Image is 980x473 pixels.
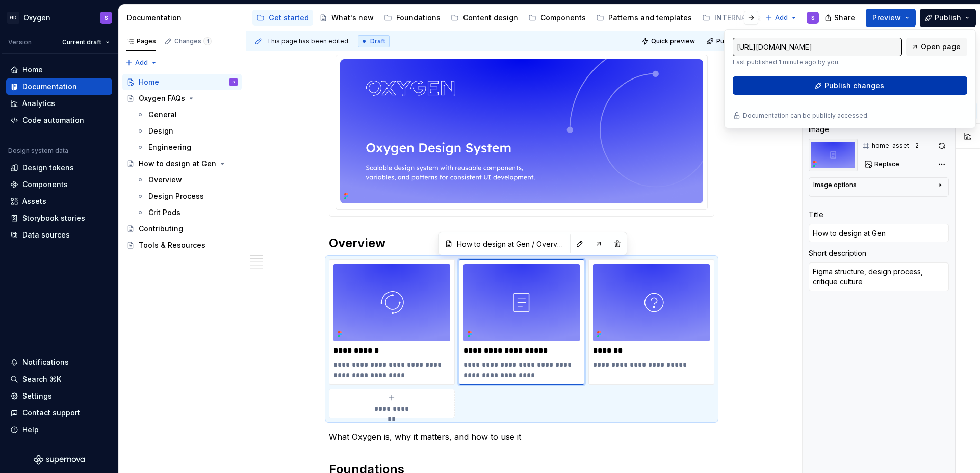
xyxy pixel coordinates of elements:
div: Page tree [252,8,760,28]
input: Add title [809,224,949,242]
span: Current draft [62,38,101,46]
div: Components [540,13,586,23]
button: Replace [862,157,904,171]
div: Title [809,209,823,220]
button: Image options [813,181,944,193]
div: Design [148,126,173,136]
a: Components [524,10,590,26]
div: Content design [463,13,518,23]
a: How to design at Gen [122,155,242,172]
button: Publish changes [704,34,770,48]
a: Get started [252,10,313,26]
div: Overview [148,175,182,185]
button: Notifications [6,354,112,371]
span: Publish changes [716,37,766,45]
div: General [148,110,177,120]
a: Patterns and templates [592,10,696,26]
button: Add [122,56,161,70]
span: Publish changes [824,81,884,91]
div: Foundations [396,13,441,23]
img: e48a07de-120b-42ce-bd70-7caebd22c0b3.png [333,264,450,341]
a: Documentation [6,78,112,95]
button: GDOxygenS [2,7,116,29]
span: Share [834,13,855,23]
p: Last published 1 minute ago by you. [733,58,902,66]
div: Search ⌘K [22,374,61,384]
button: Contact support [6,405,112,421]
span: Preview [872,13,901,23]
a: Analytics [6,95,112,112]
span: Quick preview [651,37,695,45]
img: 0e199b4e-9720-43b7-b93a-31f79e096aa1.png [463,264,580,341]
a: Assets [6,193,112,209]
a: Code automation [6,112,112,128]
span: Publish [935,13,961,23]
div: S [811,14,815,22]
div: What's new [331,13,374,23]
div: home-asset--2 [872,142,919,150]
div: GD [7,12,19,24]
div: Assets [22,196,46,206]
a: Open page [906,38,967,56]
span: 1 [203,37,212,45]
span: Add [135,59,148,67]
a: Design Process [132,188,242,204]
div: How to design at Gen [139,159,216,169]
div: Patterns and templates [608,13,692,23]
a: Foundations [380,10,445,26]
a: Crit Pods [132,204,242,221]
div: Pages [126,37,156,45]
div: Contributing [139,224,183,234]
span: Replace [874,160,899,168]
div: Engineering [148,142,191,152]
a: HomeS [122,74,242,90]
button: Current draft [58,35,114,49]
div: INTERNAL [714,13,750,23]
svg: Supernova Logo [34,455,85,465]
a: What's new [315,10,378,26]
a: Content design [447,10,522,26]
button: Share [819,9,862,27]
div: Design tokens [22,163,74,173]
div: Help [22,425,39,435]
div: Documentation [127,13,242,23]
div: Tools & Resources [139,240,205,250]
p: Documentation can be publicly accessed. [743,112,869,120]
a: Design tokens [6,160,112,176]
button: Search ⌘K [6,371,112,387]
a: Components [6,176,112,193]
div: Get started [269,13,309,23]
div: Analytics [22,98,55,109]
div: Design system data [8,147,68,155]
a: Settings [6,388,112,404]
div: Page tree [122,74,242,253]
div: Notifications [22,357,69,367]
div: S [105,14,108,22]
div: Storybook stories [22,213,85,223]
img: 0e199b4e-9720-43b7-b93a-31f79e096aa1.png [809,139,858,171]
a: Home [6,62,112,78]
div: Contact support [22,408,80,418]
div: Home [139,77,159,87]
div: Design Process [148,191,204,201]
a: Oxygen FAQs [122,90,242,107]
a: Tools & Resources [122,237,242,253]
button: Quick preview [638,34,700,48]
div: Image [809,124,829,135]
div: Oxygen [23,13,50,23]
button: Publish [920,9,976,27]
div: Components [22,179,68,190]
div: Code automation [22,115,84,125]
span: Open page [921,42,961,52]
div: Settings [22,391,52,401]
button: Preview [866,9,916,27]
textarea: Figma structure, design process, critique culture [809,262,949,291]
div: Documentation [22,82,77,92]
button: Help [6,422,112,438]
a: INTERNAL [698,10,765,26]
a: Data sources [6,227,112,243]
button: Publish changes [733,76,967,95]
a: General [132,107,242,123]
a: Design [132,123,242,139]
